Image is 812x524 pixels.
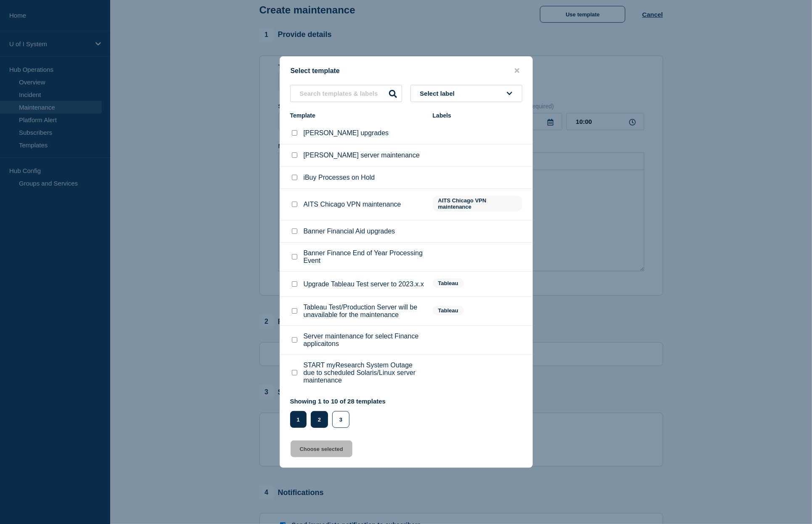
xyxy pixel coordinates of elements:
input: Server maintenance for select Finance applicaitons checkbox [292,337,297,343]
input: iBuy Processes on Hold checkbox [292,175,297,180]
input: Tableau Test/Production Server will be unavailable for the maintenance checkbox [292,308,297,314]
span: Tableau [433,278,464,288]
button: 3 [332,411,349,428]
p: Banner Finance End of Year Processing Event [304,249,424,265]
div: Labels [433,112,522,119]
p: [PERSON_NAME] upgrades [304,129,389,137]
p: Upgrade Tableau Test server to 2023.x.x [304,280,424,288]
button: Choose selected [291,440,352,457]
div: Select template [280,67,532,75]
span: Select label [420,90,458,97]
button: 2 [311,411,328,428]
p: Banner Financial Aid upgrades [304,228,395,235]
p: [PERSON_NAME] server maintenance [304,152,420,159]
div: Template [290,112,424,119]
button: Select label [410,85,522,102]
p: AITS Chicago VPN maintenance [304,201,401,208]
input: EDDIE upgrades checkbox [292,130,297,136]
p: Server maintenance for select Finance applicaitons [304,333,424,348]
input: Upgrade Tableau Test server to 2023.x.x checkbox [292,281,297,287]
button: close button [512,67,522,75]
input: Search templates & labels [290,85,402,102]
input: Banner Finance End of Year Processing Event checkbox [292,254,297,259]
input: Banner Financial Aid upgrades checkbox [292,228,297,234]
p: START myResearch System Outage due to scheduled Solaris/Linux server maintenance [304,362,424,384]
p: Showing 1 to 10 of 28 templates [290,398,386,405]
span: AITS Chicago VPN maintenance [433,196,522,212]
span: Tableau [433,306,464,315]
p: Tableau Test/Production Server will be unavailable for the maintenance [304,304,424,319]
input: EDDIE server maintenance checkbox [292,152,297,158]
input: AITS Chicago VPN maintenance checkbox [292,202,297,207]
input: START myResearch System Outage due to scheduled Solaris/Linux server maintenance checkbox [292,370,297,375]
p: iBuy Processes on Hold [304,174,375,181]
button: 1 [290,411,307,428]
